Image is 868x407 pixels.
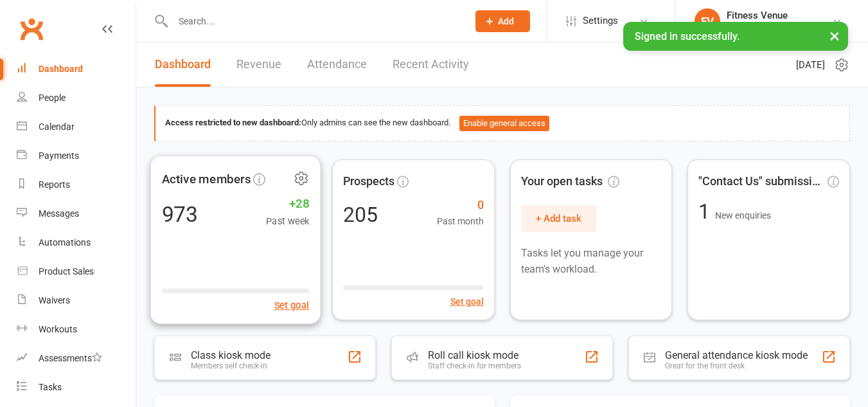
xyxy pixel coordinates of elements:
[17,344,136,373] a: Assessments
[39,179,70,190] div: Reports
[428,349,521,361] div: Roll call kiosk mode
[39,64,83,74] div: Dashboard
[169,12,459,30] input: Search...
[266,213,309,228] span: Past week
[17,55,136,84] a: Dashboard
[17,84,136,113] a: People
[39,93,66,103] div: People
[727,10,832,21] div: Fitness Venue
[698,172,825,191] span: "Contact Us" submissions
[437,214,484,228] span: Past month
[17,199,136,228] a: Messages
[162,203,199,224] div: 973
[162,169,251,188] span: Active members
[498,16,514,26] span: Add
[17,170,136,199] a: Reports
[450,294,484,309] button: Set goal
[39,266,94,276] div: Product Sales
[15,13,48,45] a: Clubworx
[17,113,136,141] a: Calendar
[17,373,136,402] a: Tasks
[17,257,136,286] a: Product Sales
[823,22,846,50] button: ×
[39,237,91,248] div: Automations
[165,116,840,131] div: Only admins can see the new dashboard.
[274,297,310,312] button: Set goal
[17,286,136,315] a: Waivers
[39,324,77,334] div: Workouts
[796,57,825,73] span: [DATE]
[17,141,136,170] a: Payments
[165,118,301,127] strong: Access restricted to new dashboard:
[191,349,270,361] div: Class kiosk mode
[343,204,378,225] div: 205
[17,315,136,344] a: Workouts
[39,122,75,132] div: Calendar
[698,199,715,224] span: 1
[715,210,771,221] span: New enquiries
[428,361,521,370] div: Staff check-in for members
[665,349,808,361] div: General attendance kiosk mode
[583,6,618,35] span: Settings
[39,208,79,219] div: Messages
[665,361,808,370] div: Great for the front desk
[17,228,136,257] a: Automations
[475,10,530,32] button: Add
[343,172,394,191] span: Prospects
[695,8,720,34] div: FV
[39,353,102,363] div: Assessments
[727,21,832,33] div: Fitness Venue Whitsunday
[39,295,70,305] div: Waivers
[307,42,367,87] a: Attendance
[191,361,270,370] div: Members self check-in
[459,116,549,131] button: Enable general access
[635,30,740,42] span: Signed in successfully.
[39,382,62,392] div: Tasks
[521,205,596,232] button: + Add task
[393,42,469,87] a: Recent Activity
[236,42,281,87] a: Revenue
[521,245,662,278] p: Tasks let you manage your team's workload.
[39,150,79,161] div: Payments
[521,172,619,191] span: Your open tasks
[155,42,211,87] a: Dashboard
[437,196,484,215] span: 0
[266,194,309,213] span: +28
